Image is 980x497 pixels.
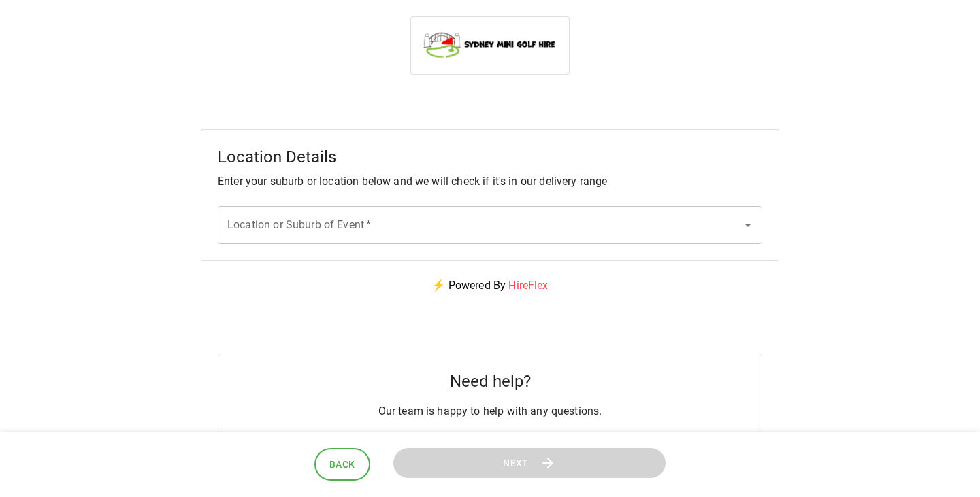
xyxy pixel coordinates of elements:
[508,279,548,292] a: HireFlex
[415,261,564,310] p: ⚡ Powered By
[450,371,531,392] h5: Need help?
[218,173,762,190] p: Enter your suburb or location below and we will check if it's in our delivery range
[218,146,762,168] h5: Location Details
[738,216,757,235] button: Open
[422,28,558,61] img: Sydney Mini Golf Hire logo
[378,403,602,419] p: Our team is happy to help with any questions.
